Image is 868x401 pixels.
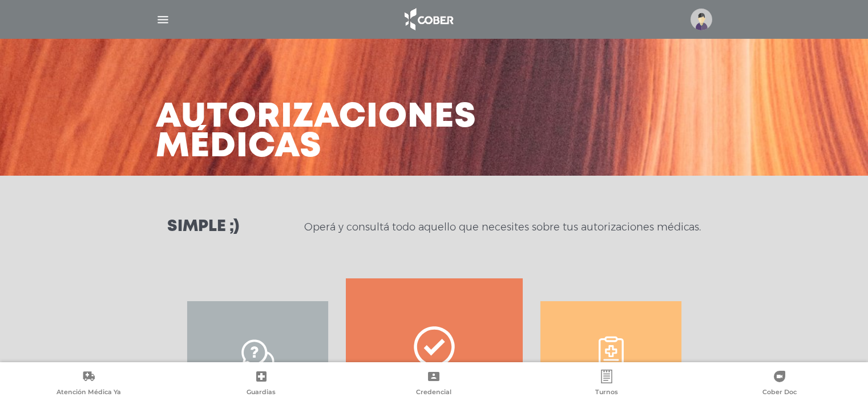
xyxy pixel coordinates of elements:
[762,388,797,398] span: Cober Doc
[304,220,701,234] p: Operá y consultá todo aquello que necesites sobre tus autorizaciones médicas.
[520,370,693,399] a: Turnos
[56,388,121,398] span: Atención Médica Ya
[691,9,712,30] img: profile-placeholder.svg
[247,388,276,398] span: Guardias
[2,370,175,399] a: Atención Médica Ya
[595,388,618,398] span: Turnos
[398,6,458,33] img: logo_cober_home-white.png
[167,219,239,235] h3: Simple ;)
[348,370,520,399] a: Credencial
[693,370,866,399] a: Cober Doc
[156,103,477,162] h3: Autorizaciones médicas
[416,388,451,398] span: Credencial
[175,370,348,399] a: Guardias
[156,13,170,27] img: Cober_menu-lines-white.svg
